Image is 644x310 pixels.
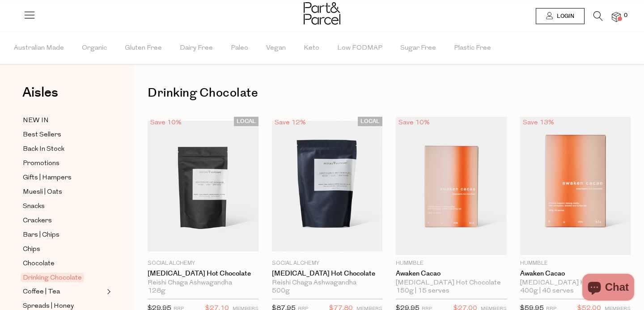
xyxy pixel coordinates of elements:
a: Chips [23,244,104,255]
div: Save 12% [272,117,309,129]
span: Low FODMAP [337,33,382,64]
a: [MEDICAL_DATA] Hot Chocolate [272,270,383,278]
span: NEW IN [23,115,49,126]
span: 500g [272,287,290,295]
p: Social Alchemy [148,259,258,268]
a: Awaken Cacao [396,270,507,278]
span: Crackers [23,216,52,226]
span: Plastic Free [454,33,491,64]
img: Adaptogenic Hot Chocolate [272,121,383,251]
a: Best Sellers [23,129,104,140]
a: Awaken Cacao [520,270,631,278]
span: Drinking Chocolate [21,273,84,282]
span: Sugar Free [400,33,436,64]
span: Organic [82,33,107,64]
span: Bars | Chips [23,230,59,241]
a: Bars | Chips [23,229,104,241]
span: 150g | 15 serves [396,287,449,295]
span: Gluten Free [125,33,162,64]
div: Save 10% [148,117,184,129]
p: Hummble [520,259,631,268]
span: Dairy Free [180,33,213,64]
h1: Drinking Chocolate [148,83,631,103]
span: Vegan [266,33,286,64]
div: [MEDICAL_DATA] Hot Chocolate [396,279,507,287]
a: Coffee | Tea [23,286,104,297]
a: Snacks [23,201,104,212]
a: Promotions [23,158,104,169]
a: 0 [612,12,621,21]
a: NEW IN [23,115,104,126]
span: Coffee | Tea [23,287,60,297]
span: 128g [148,287,165,295]
a: [MEDICAL_DATA] Hot Chocolate [148,270,258,278]
a: Aisles [22,86,58,108]
span: Back In Stock [23,144,64,155]
span: Gifts | Hampers [23,173,72,183]
span: 0 [622,12,630,20]
span: Muesli | Oats [23,187,62,198]
inbox-online-store-chat: Shopify online store chat [580,274,637,303]
p: Social Alchemy [272,259,383,268]
span: Snacks [23,201,45,212]
span: Paleo [231,33,248,64]
img: Awaken Cacao [396,117,507,255]
span: Keto [304,33,319,64]
button: Expand/Collapse Coffee | Tea [105,286,111,297]
span: Best Sellers [23,130,61,140]
img: Adaptogenic Hot Chocolate [148,121,258,251]
div: Reishi Chaga Ashwagandha [148,279,258,287]
img: Part&Parcel [304,2,340,25]
span: Australian Made [14,33,64,64]
span: 400g | 40 serves [520,287,574,295]
span: Chocolate [23,259,55,269]
div: Save 13% [520,117,557,129]
a: Muesli | Oats [23,187,104,198]
a: Drinking Chocolate [23,272,104,283]
a: Chocolate [23,258,104,269]
a: Gifts | Hampers [23,172,104,183]
a: Login [536,8,585,24]
div: Reishi Chaga Ashwagandha [272,279,383,287]
span: LOCAL [234,117,258,126]
span: Aisles [22,83,58,102]
a: Crackers [23,215,104,226]
a: Back In Stock [23,144,104,155]
span: Promotions [23,158,59,169]
span: LOCAL [358,117,382,126]
img: Awaken Cacao [520,117,631,255]
span: Chips [23,244,40,255]
div: Save 10% [396,117,432,129]
p: Hummble [396,259,507,268]
span: Login [555,13,574,20]
div: [MEDICAL_DATA] Hot Chocolate [520,279,631,287]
